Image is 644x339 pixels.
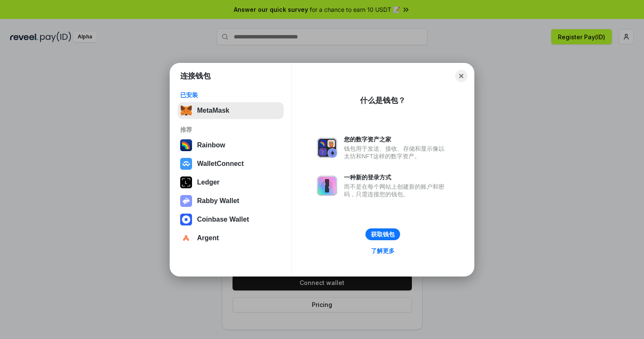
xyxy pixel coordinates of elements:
div: Argent [197,234,219,242]
img: svg+xml,%3Csvg%20width%3D%2228%22%20height%3D%2228%22%20viewBox%3D%220%200%2028%2028%22%20fill%3D... [180,232,192,244]
img: svg+xml,%3Csvg%20xmlns%3D%22http%3A%2F%2Fwww.w3.org%2F2000%2Fsvg%22%20width%3D%2228%22%20height%3... [180,176,192,188]
button: 获取钱包 [365,228,400,240]
div: 您的数字资产之家 [344,136,449,143]
button: Ledger [178,174,284,191]
div: Ledger [197,179,219,186]
a: 了解更多 [366,245,400,256]
button: MetaMask [178,102,284,119]
img: svg+xml,%3Csvg%20xmlns%3D%22http%3A%2F%2Fwww.w3.org%2F2000%2Fsvg%22%20fill%3D%22none%22%20viewBox... [180,195,192,207]
div: 一种新的登录方式 [344,174,449,181]
div: WalletConnect [197,160,244,168]
div: 获取钱包 [371,231,395,238]
img: svg+xml,%3Csvg%20width%3D%22120%22%20height%3D%22120%22%20viewBox%3D%220%200%20120%20120%22%20fil... [180,139,192,151]
div: 已安装 [180,91,281,99]
img: svg+xml,%3Csvg%20width%3D%2228%22%20height%3D%2228%22%20viewBox%3D%220%200%2028%2028%22%20fill%3D... [180,158,192,170]
button: Close [455,70,467,82]
div: Rabby Wallet [197,197,239,205]
img: svg+xml,%3Csvg%20xmlns%3D%22http%3A%2F%2Fwww.w3.org%2F2000%2Fsvg%22%20fill%3D%22none%22%20viewBox... [317,176,337,196]
div: Rainbow [197,141,225,149]
div: 而不是在每个网站上创建新的账户和密码，只需连接您的钱包。 [344,183,449,198]
div: Coinbase Wallet [197,216,249,223]
div: MetaMask [197,107,229,114]
div: 了解更多 [371,247,395,255]
div: 什么是钱包？ [360,95,406,106]
button: Argent [178,230,284,247]
h1: 连接钱包 [180,71,211,81]
img: svg+xml,%3Csvg%20width%3D%2228%22%20height%3D%2228%22%20viewBox%3D%220%200%2028%2028%22%20fill%3D... [180,214,192,225]
button: Coinbase Wallet [178,211,284,228]
div: 钱包用于发送、接收、存储和显示像以太坊和NFT这样的数字资产。 [344,145,449,160]
img: svg+xml,%3Csvg%20fill%3D%22none%22%20height%3D%2233%22%20viewBox%3D%220%200%2035%2033%22%20width%... [180,105,192,117]
img: svg+xml,%3Csvg%20xmlns%3D%22http%3A%2F%2Fwww.w3.org%2F2000%2Fsvg%22%20fill%3D%22none%22%20viewBox... [317,138,337,158]
div: 推荐 [180,126,281,133]
button: Rainbow [178,137,284,154]
button: Rabby Wallet [178,193,284,209]
button: WalletConnect [178,155,284,172]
